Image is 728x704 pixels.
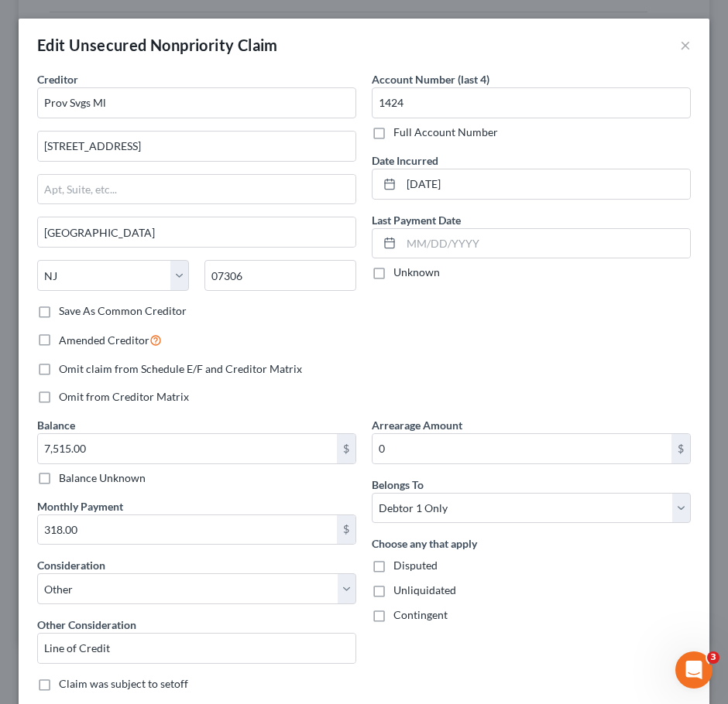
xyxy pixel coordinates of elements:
[37,617,136,633] label: Other Consideration
[372,478,424,491] span: Belongs To
[337,434,355,463] div: $
[59,333,149,347] span: Amended Creditor
[38,515,337,545] input: 0.00
[337,515,355,545] div: $
[59,303,187,319] label: Save As Common Creditor
[59,470,146,486] label: Balance Unknown
[393,583,456,596] span: Unliquidated
[393,559,438,572] span: Disputed
[38,132,355,161] input: Enter address...
[38,634,355,663] input: Specify...
[37,557,105,573] label: Consideration
[401,229,690,258] input: MM/DD/YYYY
[38,434,337,463] input: 0.00
[393,125,498,140] label: Full Account Number
[401,169,690,199] input: MM/DD/YYYY
[372,417,462,433] label: Arrearage Amount
[37,87,356,118] input: Search creditor by name...
[37,417,75,433] label: Balance
[372,71,489,87] label: Account Number (last 4)
[59,677,188,690] span: Claim was subject to setoff
[671,434,690,463] div: $
[37,34,278,56] div: Edit Unsecured Nonpriority Claim
[37,498,123,514] label: Monthly Payment
[204,260,356,291] input: Enter zip...
[37,73,78,86] span: Creditor
[38,217,355,247] input: Enter city...
[372,152,438,169] label: Date Incurred
[393,608,448,621] span: Contingent
[680,36,691,54] button: ×
[372,87,691,118] input: XXXX
[675,651,713,689] iframe: Intercom live chat
[372,212,461,228] label: Last Payment Date
[59,390,189,403] span: Omit from Creditor Matrix
[707,651,719,664] span: 3
[38,175,355,204] input: Apt, Suite, etc...
[373,434,671,463] input: 0.00
[393,265,440,280] label: Unknown
[372,535,477,552] label: Choose any that apply
[59,362,302,375] span: Omit claim from Schedule E/F and Creditor Matrix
